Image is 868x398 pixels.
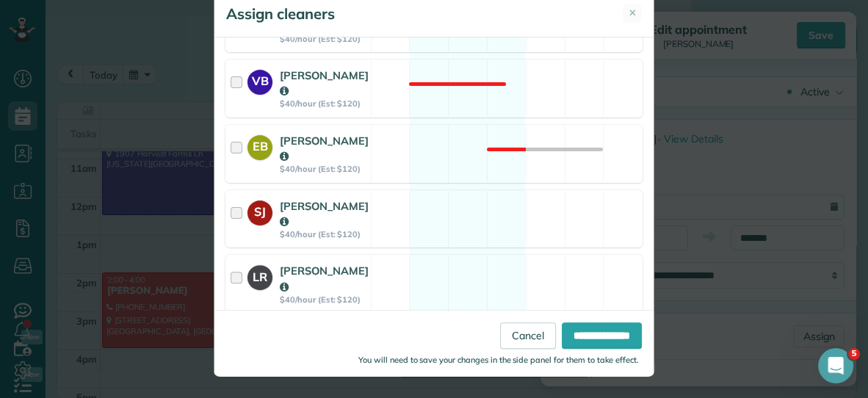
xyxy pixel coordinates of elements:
strong: $40/hour (Est: $120) [280,34,369,44]
span: 5 [848,348,860,360]
h5: Assign cleaners [226,4,335,24]
iframe: Intercom live chat [818,348,853,383]
strong: $40/hour (Est: $120) [280,98,369,109]
span: ✕ [629,6,637,20]
strong: $40/hour (Est: $120) [280,164,369,174]
strong: [PERSON_NAME] [280,134,369,163]
strong: EB [247,135,272,156]
a: Cancel [500,322,556,349]
small: You will need to save your changes in the side panel for them to take effect. [358,355,639,365]
strong: $40/hour (Est: $120) [280,229,369,239]
strong: VB [247,70,272,90]
strong: SJ [247,200,272,221]
strong: [PERSON_NAME] [280,68,369,98]
strong: [PERSON_NAME] [280,199,369,228]
strong: [PERSON_NAME] [280,264,369,293]
strong: $40/hour (Est: $120) [280,294,369,305]
strong: LR [247,265,272,286]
